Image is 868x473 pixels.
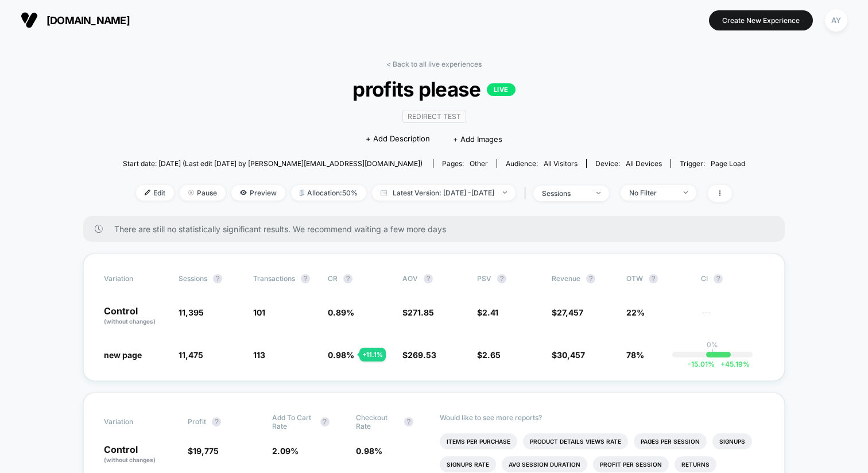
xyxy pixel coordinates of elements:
[720,360,725,368] span: +
[193,446,219,456] span: 19,775
[470,159,488,168] span: other
[253,350,265,360] span: 113
[711,349,714,357] p: |
[557,350,585,360] span: 30,457
[291,185,366,201] span: Allocation: 50%
[359,348,386,362] div: + 11.1 %
[701,274,764,283] span: CI
[593,456,669,472] li: Profit Per Session
[253,274,295,283] span: Transactions
[372,185,516,201] span: Latest Version: [DATE] - [DATE]
[188,190,194,195] img: end
[123,159,423,168] span: Start date: [DATE] (Last edit [DATE] by [PERSON_NAME][EMAIL_ADDRESS][DOMAIN_NAME])
[701,309,764,326] span: ---
[402,307,434,317] span: $
[712,433,752,449] li: Signups
[711,159,745,168] span: Page Load
[440,433,517,449] li: Items Per Purchase
[552,350,585,360] span: $
[356,413,398,430] span: Checkout Rate
[477,350,501,360] span: $
[46,14,130,26] span: [DOMAIN_NAME]
[487,83,516,96] p: LIVE
[21,11,38,29] img: Visually logo
[707,340,718,349] p: 0%
[366,133,430,145] span: + Add Description
[104,318,156,325] span: (without changes)
[272,446,299,456] span: 2.09 %
[300,190,304,196] img: rebalance
[626,307,645,317] span: 22%
[104,274,167,283] span: Variation
[328,350,354,360] span: 0.98 %
[424,274,433,283] button: ?
[626,274,689,283] span: OTW
[114,224,762,234] span: There are still no statistically significant results. We recommend waiting a few more days
[477,274,491,283] span: PSV
[104,413,167,430] span: Variation
[386,60,482,68] a: < Back to all live experiences
[521,185,533,202] span: |
[596,192,600,194] img: end
[320,417,330,426] button: ?
[684,191,688,194] img: end
[453,134,502,144] span: + Add Images
[503,191,507,194] img: end
[404,417,413,426] button: ?
[179,274,207,283] span: Sessions
[482,350,501,360] span: 2.65
[188,417,206,426] span: Profit
[552,274,580,283] span: Revenue
[381,190,387,195] img: calendar
[356,446,382,456] span: 0.98 %
[825,9,847,32] div: AY
[586,274,595,283] button: ?
[442,159,488,168] div: Pages:
[213,274,222,283] button: ?
[253,307,265,317] span: 101
[408,350,436,360] span: 269.53
[179,307,204,317] span: 11,395
[402,110,466,123] span: Redirect Test
[180,185,226,201] span: Pause
[649,274,658,283] button: ?
[212,417,221,426] button: ?
[523,433,628,449] li: Product Details Views Rate
[626,159,662,168] span: all devices
[557,307,583,317] span: 27,457
[552,307,583,317] span: $
[715,360,750,368] span: 45.19 %
[586,159,671,168] span: Device:
[440,413,764,422] p: Would like to see more reports?
[497,274,506,283] button: ?
[544,159,578,168] span: All Visitors
[343,274,352,283] button: ?
[675,456,716,472] li: Returns
[272,413,315,430] span: Add To Cart Rate
[136,185,174,201] span: Edit
[626,350,644,360] span: 78%
[502,456,587,472] li: Avg Session Duration
[821,9,851,32] button: AY
[328,307,354,317] span: 0.89 %
[104,445,176,464] p: Control
[328,274,338,283] span: CR
[688,360,715,368] span: -15.01 %
[104,456,156,463] span: (without changes)
[231,185,285,201] span: Preview
[179,350,203,360] span: 11,475
[104,350,142,360] span: new page
[482,307,498,317] span: 2.41
[17,11,133,29] button: [DOMAIN_NAME]
[440,456,496,472] li: Signups Rate
[714,274,723,283] button: ?
[402,274,418,283] span: AOV
[104,306,167,326] p: Control
[542,189,588,198] div: sessions
[408,307,434,317] span: 271.85
[506,159,578,168] div: Audience:
[709,10,813,30] button: Create New Experience
[629,189,675,197] div: No Filter
[188,446,219,456] span: $
[402,350,436,360] span: $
